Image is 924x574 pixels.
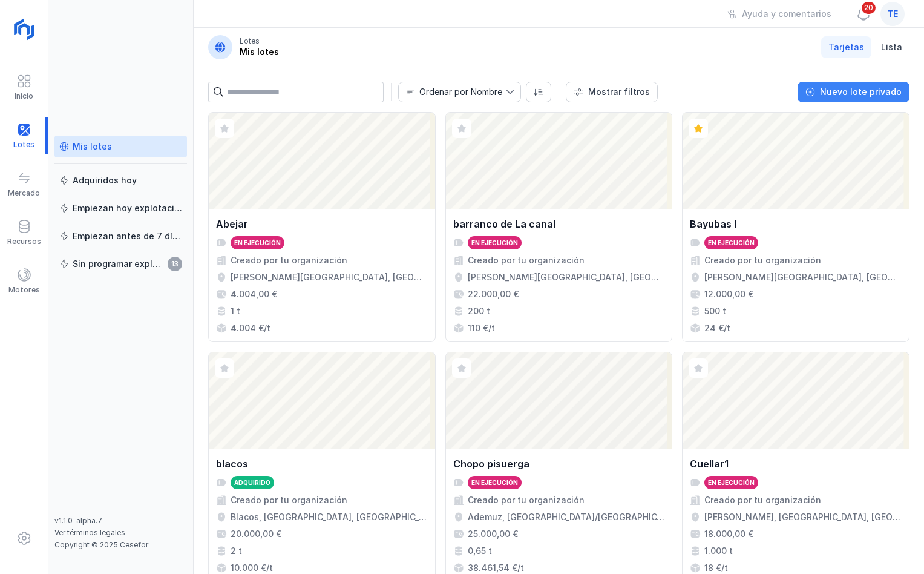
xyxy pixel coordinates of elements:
div: Creado por tu organización [704,254,821,266]
a: Mis lotes [54,136,187,157]
div: 10.000 €/t [231,562,273,574]
div: Inicio [15,91,33,101]
a: AbejarEn ejecuciónCreado por tu organización[PERSON_NAME][GEOGRAPHIC_DATA], [GEOGRAPHIC_DATA], [G... [208,112,436,342]
a: Empiezan antes de 7 días [54,225,187,247]
a: Sin programar explotación13 [54,253,187,275]
div: 18 €/t [704,562,728,574]
div: 24 €/t [704,322,730,334]
div: Mercado [8,188,40,198]
span: te [887,8,898,20]
div: v1.1.0-alpha.7 [54,516,187,526]
div: 200 t [468,305,490,317]
div: Mis lotes [73,140,112,153]
div: Empiezan antes de 7 días [73,230,182,242]
div: [PERSON_NAME], [GEOGRAPHIC_DATA], [GEOGRAPHIC_DATA], [GEOGRAPHIC_DATA] [704,511,902,523]
div: Creado por tu organización [704,494,821,506]
span: Tarjetas [828,41,864,53]
div: 4.004 €/t [231,322,270,334]
div: Creado por tu organización [468,494,585,506]
div: Nuevo lote privado [820,86,902,98]
div: [PERSON_NAME][GEOGRAPHIC_DATA], [GEOGRAPHIC_DATA], [GEOGRAPHIC_DATA] [704,271,902,283]
div: Empiezan hoy explotación [73,202,182,214]
div: [PERSON_NAME][GEOGRAPHIC_DATA], [GEOGRAPHIC_DATA], [GEOGRAPHIC_DATA], [GEOGRAPHIC_DATA], [GEOGRAP... [468,271,665,283]
div: 12.000,00 € [704,288,753,300]
a: Tarjetas [821,36,871,58]
div: Copyright © 2025 Cesefor [54,540,187,550]
div: 500 t [704,305,726,317]
div: Abejar [216,217,248,231]
div: Adquirido [234,478,270,487]
div: Blacos, [GEOGRAPHIC_DATA], [GEOGRAPHIC_DATA], [GEOGRAPHIC_DATA] [231,511,428,523]
div: Chopo pisuerga [453,457,529,471]
a: Adquiridos hoy [54,170,187,191]
div: Motores [8,285,40,295]
div: Ademuz, [GEOGRAPHIC_DATA]/[GEOGRAPHIC_DATA], [GEOGRAPHIC_DATA], [GEOGRAPHIC_DATA] [468,511,665,523]
div: 2 t [231,545,242,557]
span: Nombre [399,82,506,102]
span: 20 [860,1,877,15]
div: blacos [216,457,248,471]
div: 110 €/t [468,322,495,334]
a: barranco de La canalEn ejecuciónCreado por tu organización[PERSON_NAME][GEOGRAPHIC_DATA], [GEOGRA... [445,112,673,342]
div: Bayubas I [690,217,736,231]
a: Ver términos legales [54,528,125,537]
div: Cuellar1 [690,457,729,471]
button: Ayuda y comentarios [719,4,839,24]
div: 22.000,00 € [468,288,519,300]
a: Empiezan hoy explotación [54,197,187,219]
div: En ejecución [471,478,518,487]
a: Lista [874,36,909,58]
div: En ejecución [708,478,755,487]
div: En ejecución [234,239,281,247]
div: [PERSON_NAME][GEOGRAPHIC_DATA], [GEOGRAPHIC_DATA], [GEOGRAPHIC_DATA] [231,271,428,283]
a: Bayubas IEn ejecuciónCreado por tu organización[PERSON_NAME][GEOGRAPHIC_DATA], [GEOGRAPHIC_DATA],... [682,112,909,342]
button: Mostrar filtros [566,82,658,102]
div: 1 t [231,305,240,317]
img: logoRight.svg [9,14,39,44]
div: Recursos [7,237,41,246]
div: 18.000,00 € [704,528,753,540]
div: Ayuda y comentarios [742,8,831,20]
div: Creado por tu organización [231,494,347,506]
div: Adquiridos hoy [73,174,137,186]
div: Creado por tu organización [468,254,585,266]
div: 25.000,00 € [468,528,518,540]
div: barranco de La canal [453,217,555,231]
div: Lotes [240,36,260,46]
div: 4.004,00 € [231,288,277,300]
div: 20.000,00 € [231,528,281,540]
div: 38.461,54 €/t [468,562,524,574]
span: 13 [168,257,182,271]
div: Mis lotes [240,46,279,58]
div: En ejecución [708,239,755,247]
div: Creado por tu organización [231,254,347,266]
div: En ejecución [471,239,518,247]
div: Sin programar explotación [73,258,164,270]
div: Mostrar filtros [588,86,650,98]
div: 1.000 t [704,545,733,557]
div: Ordenar por Nombre [419,88,502,96]
span: Lista [881,41,902,53]
button: Nuevo lote privado [798,82,909,102]
div: 0,65 t [468,545,492,557]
